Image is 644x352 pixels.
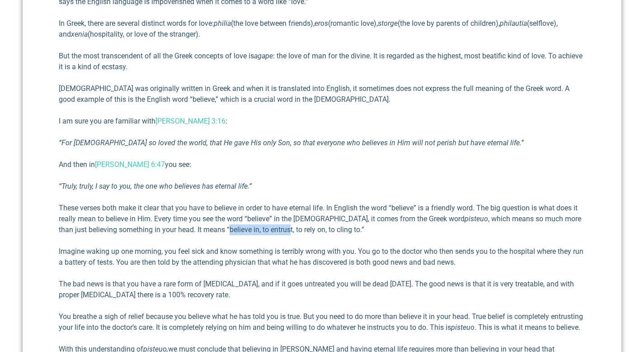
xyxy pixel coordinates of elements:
[59,203,585,235] p: These verses both make it clear that you have to believe in order to have eternal life. In Englis...
[500,19,527,28] em: philautia
[59,83,585,105] p: [DEMOGRAPHIC_DATA] was originally written in Greek and when it is translated into English, it som...
[59,159,585,170] p: And then in you see:
[59,51,585,72] p: But the most transcendent of all the Greek concepts of love is : the love of man for the divine. ...
[378,19,398,28] em: storge
[59,279,585,300] p: The bad news is that you have a rare form of [MEDICAL_DATA], and if it goes untreated you will be...
[59,138,524,147] em: “For [DEMOGRAPHIC_DATA] so loved the world, that He gave His only Son, so that everyone who belie...
[59,246,585,268] p: Imagine waking up one morning, you feel sick and know something is terribly wrong with you. You g...
[59,116,585,127] p: I am sure you are familiar with :
[155,117,226,125] a: [PERSON_NAME] 3:16
[315,19,328,28] em: eros
[59,311,585,333] p: You breathe a sigh of relief because you believe what he has told you is true. But you need to do...
[95,160,165,169] a: [PERSON_NAME] 6:47
[59,18,585,40] p: In Greek, there are several distinct words for love: (the love between friends), (romantic love),...
[59,182,252,190] em: “Truly, truly, I say to you, the one who believes has eternal life.”
[254,52,273,60] em: agape
[214,19,231,28] em: philia
[451,323,475,332] em: pisteuo
[465,214,488,223] em: pisteuo
[71,30,88,38] em: xenia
